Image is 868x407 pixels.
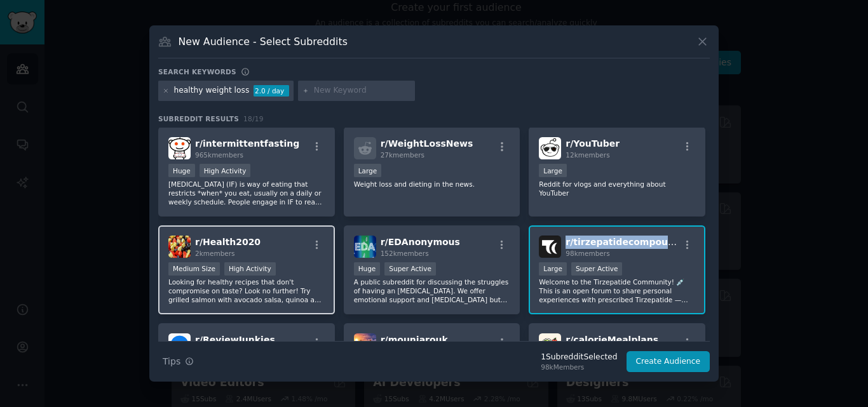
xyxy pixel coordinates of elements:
[541,363,617,371] div: 98k Members
[354,236,376,258] img: EDAnonymous
[539,180,695,197] p: Reddit for vlogs and everything about YouTuber
[539,236,561,258] img: tirzepatidecompound
[158,350,198,373] button: Tips
[539,262,567,276] div: Large
[354,262,381,276] div: Huge
[627,351,710,373] button: Create Audience
[224,262,276,276] div: High Activity
[541,352,617,363] div: 1 Subreddit Selected
[195,335,275,345] span: r/ ReviewJunkies
[539,137,561,159] img: YouTuber
[566,237,681,247] span: r/ tirzepatidecompound
[168,262,220,276] div: Medium Size
[158,114,239,123] span: Subreddit Results
[539,333,561,356] img: calorieMealplans
[354,333,376,356] img: mounjarouk
[354,164,382,177] div: Large
[168,277,325,304] p: Looking for healthy recipes that don't compromise on taste? Look no further! Try grilled salmon w...
[254,85,289,97] div: 2.0 / day
[354,180,510,189] p: Weight loss and dieting in the news.
[174,85,250,97] div: healthy weight loss
[168,333,191,356] img: ReviewJunkies
[195,138,299,149] span: r/ intermittentfasting
[381,151,424,159] span: 27k members
[539,277,695,304] p: Welcome to the Tirzepatide Community! 💉 This is an open forum to share personal experiences with ...
[566,250,609,257] span: 98k members
[381,237,460,247] span: r/ EDAnonymous
[566,151,609,159] span: 12k members
[168,236,191,258] img: Health2020
[243,115,264,123] span: 18 / 19
[539,164,567,177] div: Large
[200,164,251,177] div: High Activity
[179,35,348,48] h3: New Audience - Select Subreddits
[195,151,243,159] span: 965k members
[381,250,429,257] span: 152k members
[168,180,325,206] p: [MEDICAL_DATA] (IF) is way of eating that restricts *when* you eat, usually on a daily or weekly ...
[566,138,620,149] span: r/ YouTuber
[195,237,261,247] span: r/ Health2020
[168,164,195,177] div: Huge
[168,137,191,159] img: intermittentfasting
[354,277,510,304] p: A public subreddit for discussing the struggles of having an [MEDICAL_DATA]. We offer emotional s...
[314,85,410,97] input: New Keyword
[566,335,658,345] span: r/ calorieMealplans
[381,138,473,149] span: r/ WeightLossNews
[384,262,436,276] div: Super Active
[163,355,180,368] span: Tips
[571,262,623,276] div: Super Active
[381,335,448,345] span: r/ mounjarouk
[195,250,235,257] span: 2k members
[158,67,236,76] h3: Search keywords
